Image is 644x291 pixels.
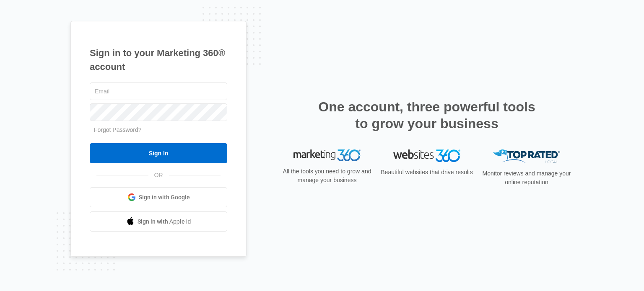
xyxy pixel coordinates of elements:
input: Email [90,82,227,100]
h2: One account, three powerful tools to grow your business [316,98,538,132]
p: Monitor reviews and manage your online reputation [480,169,574,187]
p: All the tools you need to grow and manage your business [280,167,374,185]
img: Marketing 360 [293,149,361,161]
p: Beautiful websites that drive results [380,168,474,177]
a: Sign in with Google [90,187,227,207]
h1: Sign in to your Marketing 360® account [90,46,227,74]
a: Sign in with Apple Id [90,211,227,232]
span: Sign in with Apple Id [138,217,191,226]
img: Websites 360 [393,149,460,162]
span: OR [148,171,169,180]
input: Sign In [90,143,227,163]
span: Sign in with Google [139,193,190,202]
a: Forgot Password? [94,126,142,133]
img: Top Rated Local [493,149,560,163]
